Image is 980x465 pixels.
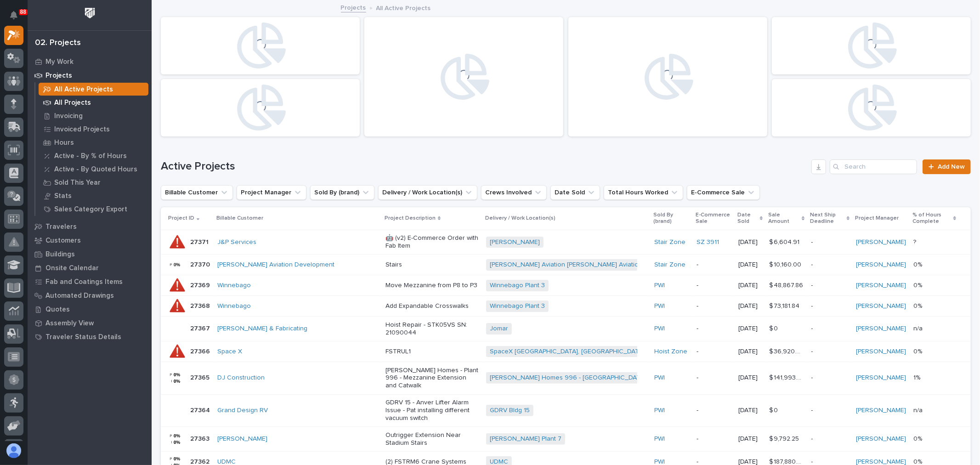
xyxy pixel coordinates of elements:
[161,255,971,275] tr: 2737027370 [PERSON_NAME] Aviation Development Stairs[PERSON_NAME] Aviation [PERSON_NAME] Aviation...
[738,261,762,269] p: [DATE]
[912,210,951,227] p: % of Hours Complete
[856,282,906,289] a: [PERSON_NAME]
[376,2,431,12] p: All Active Projects
[4,6,23,25] button: Notifications
[45,58,74,66] p: My Work
[54,165,137,174] p: Active - By Quoted Hours
[490,238,540,246] a: [PERSON_NAME]
[385,282,479,289] p: Move Mezzanine from P8 to P3
[217,282,251,289] a: Winnebago
[161,341,971,362] tr: 2736627366 Space X FSTRUL1SpaceX [GEOGRAPHIC_DATA], [GEOGRAPHIC_DATA] location Hoist Zone -[DATE]...
[168,213,194,223] p: Project ID
[28,330,152,344] a: Traveler Status Details
[811,348,849,356] p: -
[190,237,210,246] p: 27371
[28,289,152,302] a: Automated Drawings
[385,348,479,356] p: FSTRUL1
[385,431,479,447] p: Outrigger Extension Near Stadium Stairs
[54,99,91,107] p: All Projects
[738,407,762,414] p: [DATE]
[161,275,971,296] tr: 2736927369 Winnebago Move Mezzanine from P8 to P3Winnebago Plant 3 PWI -[DATE]$ 48,867.86$ 48,867...
[490,325,508,333] a: Jomar
[54,205,127,214] p: Sales Category Export
[481,185,547,200] button: Crews Involved
[35,83,152,96] a: All Active Projects
[217,407,268,414] a: Grand Design RV
[161,296,971,317] tr: 2736827368 Winnebago Add Expandable CrosswalksWinnebago Plant 3 PWI -[DATE]$ 73,181.84$ 73,181.84...
[490,374,646,382] a: [PERSON_NAME] Homes 996 - [GEOGRAPHIC_DATA]
[385,234,479,250] p: 🤖 (v2) E-Commerce Order with Fab Item
[161,317,971,341] tr: 2736727367 [PERSON_NAME] & Fabricating Hoist Repair - STK05VS SN: 21090044Jomar PWI -[DATE]$ 0$ 0...
[11,11,23,26] div: Notifications88
[913,301,924,310] p: 0%
[490,302,545,310] a: Winnebago Plant 3
[190,323,212,333] p: 27367
[696,210,732,227] p: E-Commerce Sale
[161,427,971,452] tr: 2736327363 [PERSON_NAME] Outrigger Extension Near Stadium Stairs[PERSON_NAME] Plant 7 PWI -[DATE]...
[490,407,530,414] a: GDRV Bldg 15
[45,292,114,300] p: Automated Drawings
[811,435,849,443] p: -
[217,374,265,382] a: DJ Construction
[190,405,212,414] p: 27364
[20,9,26,15] p: 88
[654,282,665,289] a: PWI
[811,407,849,414] p: -
[856,325,906,333] a: [PERSON_NAME]
[45,319,94,328] p: Assembly View
[738,374,762,382] p: [DATE]
[810,210,845,227] p: Next Ship Deadline
[54,179,101,187] p: Sold This Year
[654,325,665,333] a: PWI
[490,261,677,269] a: [PERSON_NAME] Aviation [PERSON_NAME] Aviation (building D)
[697,374,731,382] p: -
[856,348,906,356] a: [PERSON_NAME]
[54,85,113,94] p: All Active Projects
[811,261,849,269] p: -
[35,136,152,149] a: Hours
[856,302,906,310] a: [PERSON_NAME]
[811,238,849,246] p: -
[190,280,212,289] p: 27369
[769,280,805,289] p: $ 48,867.86
[604,185,683,200] button: Total Hours Worked
[385,261,479,269] p: Stairs
[856,374,906,382] a: [PERSON_NAME]
[811,302,849,310] p: -
[45,223,77,231] p: Travelers
[856,261,906,269] a: [PERSON_NAME]
[35,38,81,48] div: 02. Projects
[654,261,685,269] a: Stair Zone
[855,213,899,223] p: Project Manager
[769,237,801,246] p: $ 6,604.91
[161,230,971,255] tr: 2737127371 J&P Services 🤖 (v2) E-Commerce Order with Fab Item[PERSON_NAME] Stair Zone SZ 3911 [DA...
[738,435,762,443] p: [DATE]
[54,125,110,134] p: Invoiced Projects
[738,302,762,310] p: [DATE]
[217,238,256,246] a: J&P Services
[769,405,780,414] p: $ 0
[190,259,212,269] p: 27370
[28,55,152,68] a: My Work
[811,374,849,382] p: -
[28,247,152,261] a: Buildings
[769,259,803,269] p: $ 10,160.00
[28,220,152,233] a: Travelers
[654,374,665,382] a: PWI
[550,185,600,200] button: Date Sold
[45,250,75,259] p: Buildings
[190,372,211,382] p: 27365
[697,348,731,356] p: -
[654,407,665,414] a: PWI
[35,176,152,189] a: Sold This Year
[28,68,152,82] a: Projects
[54,192,72,200] p: Stats
[217,435,267,443] a: [PERSON_NAME]
[161,362,971,395] tr: 2736527365 DJ Construction [PERSON_NAME] Homes - Plant 996 - Mezzanine Extension and Catwalk[PERS...
[769,346,805,356] p: $ 36,920.00
[310,185,374,200] button: Sold By (brand)
[385,302,479,310] p: Add Expandable Crosswalks
[830,159,917,174] input: Search
[217,325,307,333] a: [PERSON_NAME] & Fabricating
